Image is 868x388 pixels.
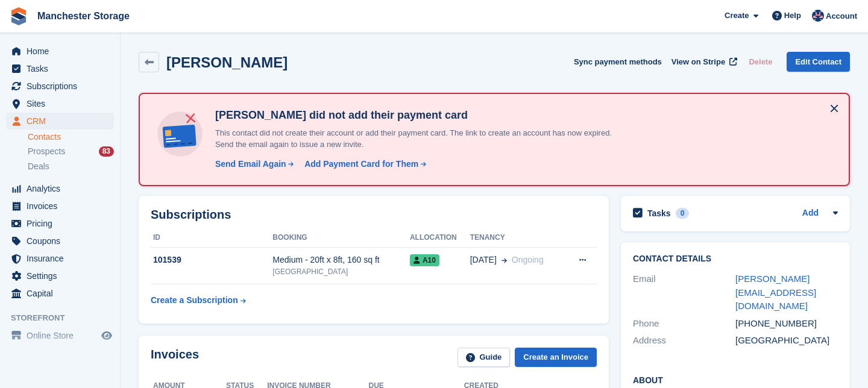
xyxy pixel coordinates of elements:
[802,207,819,221] a: Add
[735,274,816,311] a: [PERSON_NAME][EMAIL_ADDRESS][DOMAIN_NAME]
[647,208,671,219] h2: Tasks
[151,294,238,307] div: Create a Subscription
[27,180,99,197] span: Analytics
[99,146,114,157] div: 83
[725,10,749,22] span: Create
[27,60,99,77] span: Tasks
[11,312,120,324] span: Storefront
[215,158,286,171] div: Send Email Again
[27,78,99,95] span: Subscriptions
[633,272,735,313] div: Email
[99,328,114,343] a: Preview store
[28,145,114,158] a: Prospects 83
[470,254,497,266] span: [DATE]
[470,228,565,248] th: Tenancy
[27,113,99,130] span: CRM
[151,289,246,311] a: Create a Subscription
[151,208,597,222] h2: Subscriptions
[6,250,114,267] a: menu
[27,43,99,60] span: Home
[272,228,410,248] th: Booking
[27,95,99,112] span: Sites
[27,233,99,249] span: Coupons
[28,160,114,173] a: Deals
[458,348,511,368] a: Guide
[27,198,99,214] span: Invoices
[633,374,838,386] h2: About
[744,52,777,72] button: Delete
[6,180,114,197] a: menu
[676,208,690,219] div: 0
[6,233,114,249] a: menu
[166,54,288,70] h2: [PERSON_NAME]
[28,161,49,172] span: Deals
[151,348,199,368] h2: Invoices
[6,268,114,284] a: menu
[633,254,838,264] h2: Contact Details
[6,285,114,302] a: menu
[151,228,272,248] th: ID
[28,131,114,143] a: Contacts
[154,108,206,160] img: no-card-linked-e7822e413c904bf8b177c4d89f31251c4716f9871600ec3ca5bfc59e148c83f4.svg
[515,348,597,368] a: Create an Invoice
[10,7,28,25] img: stora-icon-8386f47178a22dfd0bd8f6a31ec36ba5ce8667c1dd55bd0f319d3a0aa187defe.svg
[667,52,740,72] a: View on Stripe
[33,6,134,26] a: Manchester Storage
[272,266,410,277] div: [GEOGRAPHIC_DATA]
[304,158,418,171] div: Add Payment Card for Them
[6,95,114,112] a: menu
[272,254,410,266] div: Medium - 20ft x 8ft, 160 sq ft
[151,254,272,266] div: 101539
[27,215,99,232] span: Pricing
[27,285,99,302] span: Capital
[210,108,632,122] h4: [PERSON_NAME] did not add their payment card
[6,215,114,232] a: menu
[410,228,470,248] th: Allocation
[410,254,439,266] span: A10
[28,146,65,157] span: Prospects
[6,60,114,77] a: menu
[826,10,857,22] span: Account
[6,43,114,60] a: menu
[210,127,632,151] p: This contact did not create their account or add their payment card. The link to create an accoun...
[574,52,662,72] button: Sync payment methods
[784,10,801,22] span: Help
[6,113,114,130] a: menu
[671,56,725,68] span: View on Stripe
[27,327,99,344] span: Online Store
[512,255,544,264] span: Ongoing
[6,78,114,95] a: menu
[6,327,114,344] a: menu
[735,334,838,348] div: [GEOGRAPHIC_DATA]
[633,317,735,331] div: Phone
[735,317,838,331] div: [PHONE_NUMBER]
[6,198,114,214] a: menu
[300,158,427,171] a: Add Payment Card for Them
[27,268,99,284] span: Settings
[27,250,99,267] span: Insurance
[787,52,850,72] a: Edit Contact
[633,334,735,348] div: Address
